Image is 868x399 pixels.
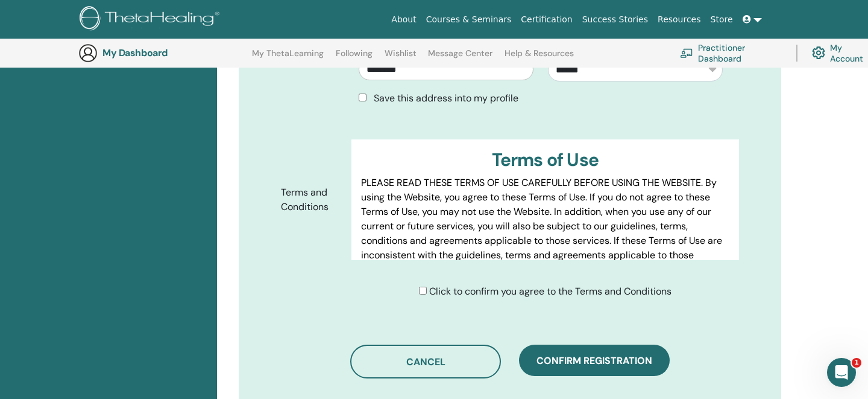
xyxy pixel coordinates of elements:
a: Resources [653,8,706,31]
a: Courses & Seminars [421,8,517,31]
h3: Terms of Use [361,149,729,171]
a: Store [706,8,738,31]
span: Save this address into my profile [374,92,518,104]
span: Click to confirm you agree to the Terms and Conditions [429,285,671,298]
span: Cancel [406,356,445,368]
a: Wishlist [385,48,417,68]
a: Practitioner Dashboard [680,40,782,66]
h3: My Dashboard [102,47,223,59]
img: logo.png [80,6,224,33]
a: Certification [516,8,577,31]
span: Confirm registration [536,354,652,367]
a: About [386,8,421,31]
p: PLEASE READ THESE TERMS OF USE CAREFULLY BEFORE USING THE WEBSITE. By using the Website, you agre... [361,176,729,277]
a: My ThetaLearning [252,48,324,68]
a: Success Stories [577,8,653,31]
label: Terms and Conditions [272,181,351,219]
iframe: Intercom live chat [827,358,856,387]
a: Following [336,48,373,68]
a: Message Center [428,48,492,68]
button: Cancel [350,345,501,378]
span: 1 [852,358,861,368]
a: Help & Resources [505,48,574,68]
img: generic-user-icon.jpg [78,43,98,63]
img: chalkboard-teacher.svg [680,48,693,58]
button: Confirm registration [519,345,670,376]
img: cog.svg [812,43,825,62]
